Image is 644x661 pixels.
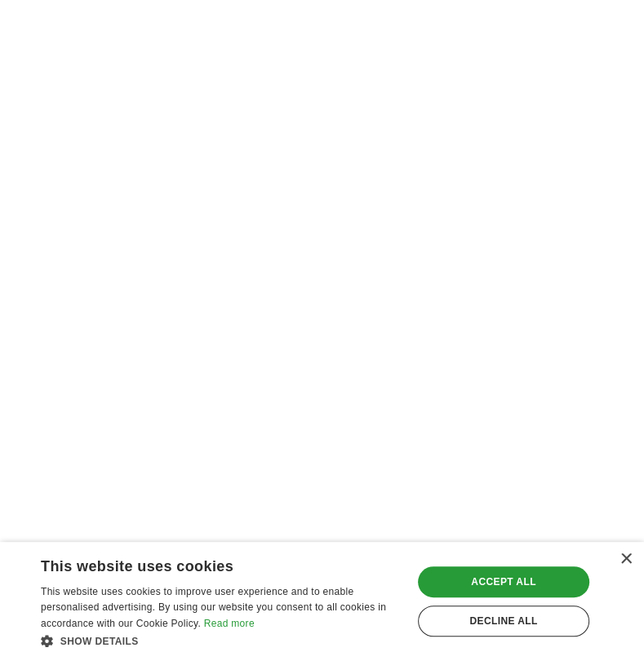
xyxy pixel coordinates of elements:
div: Show details [41,632,401,649]
div: Decline all [418,606,589,637]
div: Close [620,553,632,566]
div: Accept all [418,566,589,597]
div: This website uses cookies [41,552,360,576]
span: Show details [60,636,139,647]
a: Read more, opens a new window [204,618,255,629]
span: This website uses cookies to improve user experience and to enable personalised advertising. By u... [41,586,386,630]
